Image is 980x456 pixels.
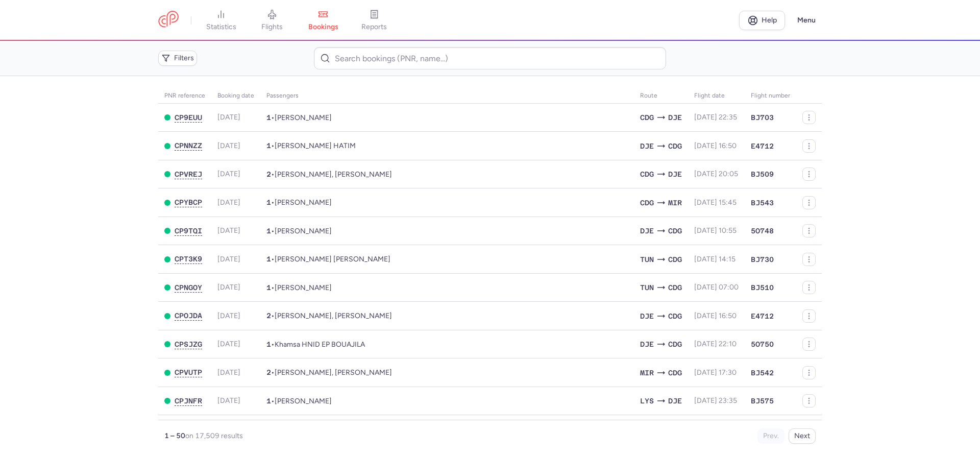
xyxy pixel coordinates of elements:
th: Passengers [260,88,634,104]
span: Sarah ATLAN, Anaelle ATLAN [275,311,392,320]
span: Carthage, Tunis, Tunisia [640,254,654,265]
span: • [266,397,332,405]
span: BJ575 [751,396,774,406]
span: [DATE] 22:35 [694,113,737,122]
span: 2 [266,170,271,178]
span: [DATE] [217,283,240,292]
span: [DATE] [217,141,240,150]
span: Murielle AOUIDA [275,227,332,235]
span: Mounib BEN ABBES [275,283,332,292]
span: Abir CHAHBANI [275,113,332,122]
span: DJE [668,112,682,123]
span: BJ542 [751,368,774,378]
span: [DATE] 17:30 [694,368,737,377]
span: • [266,311,392,320]
span: Karim BEN NACEUR, Adam BEN NACEUR [275,368,392,377]
span: • [266,340,365,349]
button: CPVUTP [175,368,202,377]
span: on 17,509 results [185,431,243,440]
span: CPYBCP [175,198,202,206]
span: CDG [668,310,682,322]
span: Sanah Charafa HATIM [275,141,356,150]
button: CPOJDA [175,311,202,320]
span: CDG [668,254,682,265]
span: Habib Bourguiba, Monastir, Tunisia [668,197,682,208]
span: St-Exupéry, Lyon, France [640,395,654,406]
span: [DATE] [217,396,240,405]
button: CPVREJ [175,170,202,179]
button: CP9TQI [175,227,202,235]
span: [DATE] 07:00 [694,283,739,292]
span: Charles De Gaulle, Paris, France [668,367,682,378]
span: BJ703 [751,112,774,123]
a: CitizenPlane red outlined logo [158,11,179,30]
span: Djerba-Zarzis, Djerba, Tunisia [640,310,654,322]
span: • [266,255,390,263]
span: Othman THABET [275,198,332,207]
span: 1 [266,283,271,292]
span: BJ509 [751,169,774,179]
span: BJ510 [751,282,774,293]
span: bookings [308,22,338,32]
span: [DATE] 16:50 [694,311,737,320]
span: [DATE] 20:05 [694,170,738,178]
span: BJ543 [751,198,774,208]
span: reports [361,22,387,32]
button: Prev. [757,428,785,444]
span: CPJNFR [175,397,202,405]
span: [DATE] [217,226,240,235]
span: Djerba-Zarzis, Djerba, Tunisia [640,140,654,152]
span: [DATE] 23:35 [694,396,737,405]
span: statistics [206,22,236,32]
span: • [266,368,392,377]
span: 1 [266,255,271,263]
span: DJE [668,395,682,406]
span: E4712 [751,311,774,321]
a: Help [739,11,785,30]
span: [DATE] [217,255,240,263]
span: 1 [266,227,271,235]
a: flights [247,9,298,32]
span: 2 [266,368,271,376]
span: Charles De Gaulle, Paris, France [640,169,654,180]
span: [DATE] 15:45 [694,198,737,207]
span: CPNNZZ [175,141,202,150]
span: CP9TQI [175,227,202,235]
input: Search bookings (PNR, name...) [314,47,666,69]
span: BJ730 [751,254,774,265]
span: CDG [668,225,682,236]
button: CPNNZZ [175,141,202,150]
button: CPNGOY [175,283,202,292]
span: Khamsa HNID EP BOUAJILA [275,340,365,349]
button: CPSJZG [175,340,202,349]
th: Route [634,88,688,104]
button: CPJNFR [175,397,202,405]
span: 1 [266,397,271,405]
span: • [266,170,392,179]
span: [DATE] [217,113,240,122]
button: Filters [158,51,197,66]
span: Djerba-Zarzis, Djerba, Tunisia [640,225,654,236]
th: PNR reference [158,88,211,104]
span: 1 [266,198,271,206]
strong: 1 – 50 [164,431,185,440]
span: CPT3K9 [175,255,202,263]
span: [DATE] [217,170,240,178]
span: 2 [266,311,271,320]
th: Booking date [211,88,260,104]
span: Charles De Gaulle, Paris, France [640,197,654,208]
span: • [266,113,332,122]
span: [DATE] 14:15 [694,255,736,263]
span: [DATE] [217,198,240,207]
a: bookings [298,9,349,32]
span: Filters [174,54,194,62]
span: 1 [266,141,271,150]
span: [DATE] [217,368,240,377]
span: • [266,283,332,292]
span: Carthage, Tunis, Tunisia [640,282,654,293]
span: CP9EUU [175,113,202,122]
span: Help [762,16,777,24]
span: • [266,141,356,150]
span: CPOJDA [175,311,202,320]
